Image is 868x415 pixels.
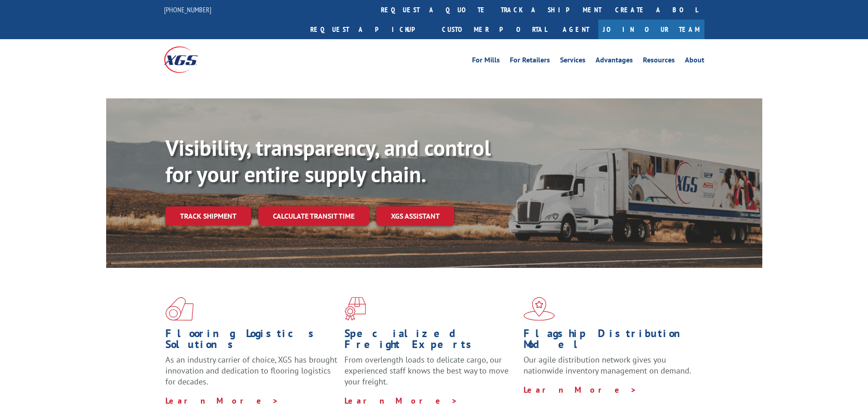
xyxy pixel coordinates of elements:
[165,297,194,321] img: xgs-icon-total-supply-chain-intelligence-red
[560,56,586,67] a: Services
[303,20,435,39] a: Request a pickup
[258,206,369,226] a: Calculate transit time
[165,133,491,188] b: Visibility, transparency, and control for your entire supply chain.
[435,20,554,39] a: Customer Portal
[165,206,251,225] a: Track shipment
[165,354,337,387] span: As an industry carrier of choice, XGS has brought innovation and dedication to flooring logistics...
[596,56,633,67] a: Advantages
[165,328,338,354] h1: Flooring Logistics Solutions
[643,56,675,67] a: Resources
[524,384,637,395] a: Learn More >
[598,20,704,39] a: Join Our Team
[554,20,598,39] a: Agent
[472,56,500,67] a: For Mills
[344,354,517,395] p: From overlength loads to delicate cargo, our experienced staff knows the best way to move your fr...
[344,328,517,354] h1: Specialized Freight Experts
[524,297,555,321] img: xgs-icon-flagship-distribution-model-red
[685,56,704,67] a: About
[344,297,366,321] img: xgs-icon-focused-on-flooring-red
[524,328,696,354] h1: Flagship Distribution Model
[164,5,211,14] a: [PHONE_NUMBER]
[165,395,279,406] a: Learn More >
[376,206,454,226] a: XGS ASSISTANT
[524,354,691,376] span: Our agile distribution network gives you nationwide inventory management on demand.
[344,395,458,406] a: Learn More >
[510,56,550,67] a: For Retailers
